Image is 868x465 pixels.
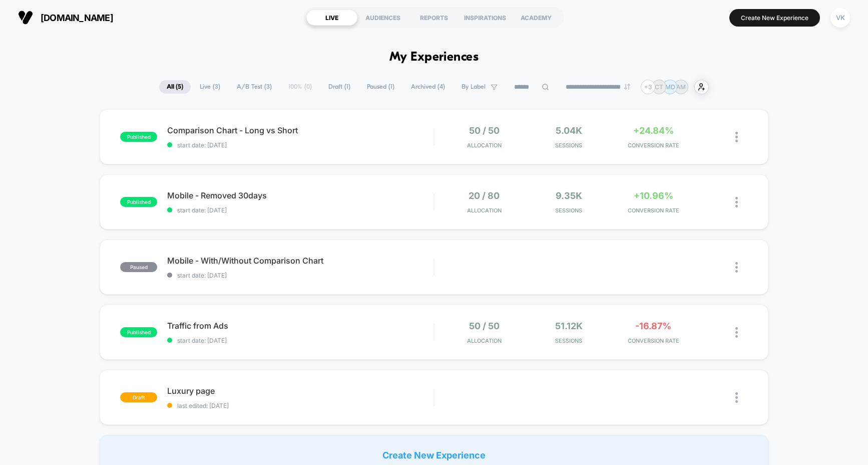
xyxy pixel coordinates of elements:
span: Paused ( 1 ) [359,80,402,94]
span: [DOMAIN_NAME] [41,13,113,23]
div: INSPIRATIONS [460,10,511,26]
span: Live ( 3 ) [192,80,228,94]
span: start date: [DATE] [167,272,433,279]
div: AUDIENCES [357,10,408,26]
h1: My Experiences [389,50,479,65]
p: CT [655,83,663,91]
div: LIVE [306,10,357,26]
span: 50 / 50 [469,321,500,331]
span: paused [120,262,157,272]
div: REPORTS [408,10,460,26]
span: Allocation [467,142,502,149]
span: 51.12k [555,321,583,331]
img: end [624,84,630,90]
span: Allocation [467,337,502,344]
span: CONVERSION RATE [614,337,693,344]
span: 50 / 50 [469,125,500,136]
span: published [120,197,157,207]
span: All ( 5 ) [159,80,191,94]
span: 20 / 80 [469,190,500,201]
span: Draft ( 1 ) [321,80,358,94]
span: Traffic from Ads [167,321,433,331]
span: CONVERSION RATE [614,207,693,214]
div: VK [830,8,850,28]
span: Sessions [529,142,609,149]
img: Visually logo [18,10,33,25]
img: close [735,392,738,403]
div: ACADEMY [511,10,562,26]
span: -16.87% [635,321,671,331]
span: By Label [462,83,486,91]
div: + 3 [641,80,655,94]
span: Mobile - With/Without Comparison Chart [167,256,433,266]
button: [DOMAIN_NAME] [15,10,116,26]
span: +24.84% [633,125,674,136]
span: Comparison Chart - Long vs Short [167,125,433,135]
p: MD [665,83,675,91]
button: Create New Experience [729,9,820,27]
span: start date: [DATE] [167,141,433,149]
img: close [735,327,738,338]
span: Archived ( 4 ) [403,80,453,94]
span: published [120,132,157,142]
img: close [735,132,738,142]
span: start date: [DATE] [167,337,433,344]
p: AM [676,83,686,91]
img: close [735,197,738,207]
span: start date: [DATE] [167,206,433,214]
span: CONVERSION RATE [614,142,693,149]
span: 9.35k [556,190,582,201]
span: Sessions [529,207,609,214]
span: published [120,327,157,337]
span: last edited: [DATE] [167,402,433,409]
span: +10.96% [634,190,673,201]
span: Luxury page [167,386,433,396]
span: A/B Test ( 3 ) [229,80,279,94]
img: close [735,262,738,273]
span: 5.04k [556,125,582,136]
button: VK [827,8,853,28]
span: draft [120,392,157,402]
span: Mobile - Removed 30days [167,190,433,200]
span: Sessions [529,337,609,344]
span: Allocation [467,207,502,214]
